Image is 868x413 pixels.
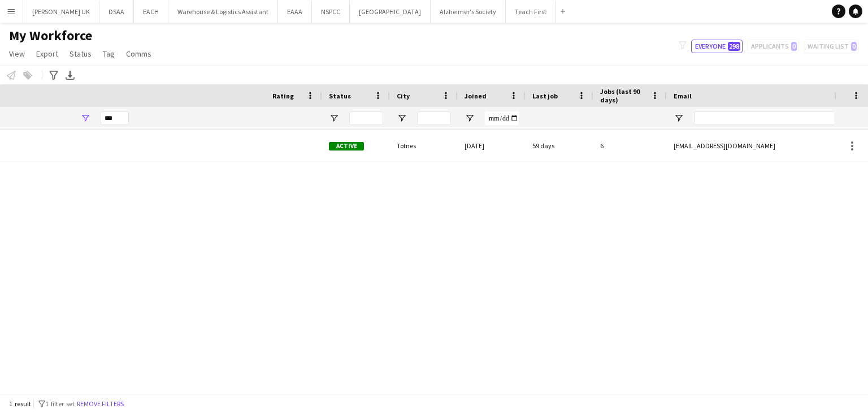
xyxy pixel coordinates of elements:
span: My Workforce [9,27,92,44]
button: NSPCC [312,1,350,23]
span: 298 [728,42,740,51]
span: Email [674,92,692,100]
span: View [9,49,25,59]
span: Comms [126,49,151,59]
span: Joined [465,92,487,100]
button: EAAA [278,1,312,23]
span: Last job [532,92,558,100]
a: Tag [98,46,119,61]
button: Remove filters [75,398,126,410]
button: DSAA [99,1,134,23]
button: Open Filter Menu [674,113,684,123]
span: Status [70,49,92,59]
button: Open Filter Menu [80,113,90,123]
button: Open Filter Menu [329,113,339,123]
div: [DATE] [458,130,526,161]
a: Export [32,46,63,61]
div: 6 [593,130,667,161]
a: View [5,46,29,61]
button: [GEOGRAPHIC_DATA] [350,1,431,23]
div: 59 days [526,130,593,161]
span: City [397,92,410,100]
span: Jobs (last 90 days) [600,87,646,104]
button: Teach First [506,1,556,23]
span: Tag [103,49,115,59]
span: Active [329,142,364,150]
div: Totnes [390,130,458,161]
input: First Name Filter Input [101,111,129,125]
span: 1 filter set [45,399,75,408]
a: Status [65,46,96,61]
input: Status Filter Input [349,111,383,125]
span: Export [36,49,58,59]
button: Alzheimer's Society [431,1,506,23]
input: Joined Filter Input [485,111,519,125]
button: Open Filter Menu [465,113,475,123]
button: [PERSON_NAME] UK [23,1,99,23]
button: Everyone298 [691,40,743,53]
button: Warehouse & Logistics Assistant [168,1,278,23]
a: Comms [121,46,156,61]
app-action-btn: Advanced filters [47,68,60,82]
button: EACH [134,1,168,23]
app-action-btn: Export XLSX [63,68,77,82]
span: Status [329,92,351,100]
span: Rating [272,92,294,100]
input: City Filter Input [417,111,451,125]
button: Open Filter Menu [397,113,407,123]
